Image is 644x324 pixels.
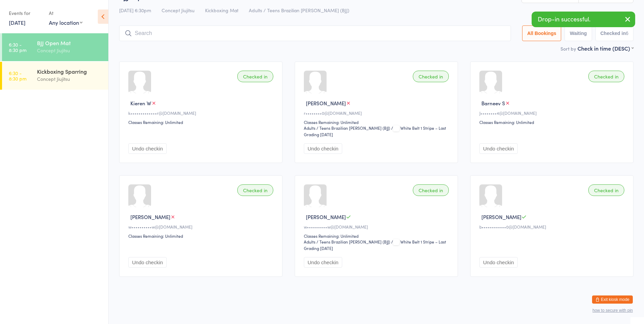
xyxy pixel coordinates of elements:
[626,31,628,36] div: 6
[128,119,275,125] div: Classes Remaining: Unlimited
[2,62,108,90] a: 6:30 -8:30 pmKickboxing SparringConcept Jiujitsu
[560,45,576,52] label: Sort by
[304,125,390,131] div: Adults / Teens Brazilian [PERSON_NAME] (BJJ)
[481,100,505,107] span: Barneev S
[237,184,273,196] div: Checked in
[205,7,238,14] span: Kickboxing Mat
[37,68,103,75] div: Kickboxing Sparring
[479,257,518,268] button: Undo checkin
[37,39,103,47] div: BJJ Open Mat
[304,119,451,125] div: Classes Remaining: Unlimited
[162,7,195,14] span: Concept Jiujitsu
[479,110,626,116] div: J••••••••4@[DOMAIN_NAME]
[479,224,626,230] div: b••••••••••••0@[DOMAIN_NAME]
[2,33,108,61] a: 6:30 -8:30 pmBJJ Open MatConcept Jiujitsu
[577,44,633,52] div: Check in time (DESC)
[119,7,151,14] span: [DATE] 6:30pm
[37,47,103,54] div: Concept Jiujitsu
[588,184,624,196] div: Checked in
[9,70,26,81] time: 6:30 - 8:30 pm
[237,71,273,82] div: Checked in
[479,143,518,154] button: Undo checkin
[9,42,26,53] time: 6:30 - 8:30 pm
[413,184,449,196] div: Checked in
[479,119,626,125] div: Classes Remaining: Unlimited
[306,100,346,107] span: [PERSON_NAME]
[119,25,511,41] input: Search
[304,143,342,154] button: Undo checkin
[128,143,167,154] button: Undo checkin
[481,213,521,220] span: [PERSON_NAME]
[413,71,449,82] div: Checked in
[592,308,633,313] button: how to secure with pin
[249,7,349,14] span: Adults / Teens Brazilian [PERSON_NAME] (BJJ)
[9,19,25,26] a: [DATE]
[9,7,42,19] div: Events for
[304,110,451,116] div: r••••••••0@[DOMAIN_NAME]
[532,12,635,27] div: Drop-in successful.
[592,295,633,304] button: Exit kiosk mode
[128,110,275,116] div: k•••••••••••••r@[DOMAIN_NAME]
[128,233,275,239] div: Classes Remaining: Unlimited
[128,224,275,230] div: w••••••••••w@[DOMAIN_NAME]
[522,25,562,41] button: All Bookings
[595,25,634,41] button: Checked in6
[588,71,624,82] div: Checked in
[306,213,346,220] span: [PERSON_NAME]
[304,239,390,245] div: Adults / Teens Brazilian [PERSON_NAME] (BJJ)
[49,7,82,19] div: At
[130,100,151,107] span: Kieren W
[304,257,342,268] button: Undo checkin
[130,213,170,220] span: [PERSON_NAME]
[304,233,451,239] div: Classes Remaining: Unlimited
[304,224,451,230] div: w••••••••••w@[DOMAIN_NAME]
[49,19,82,26] div: Any location
[128,257,167,268] button: Undo checkin
[37,75,103,83] div: Concept Jiujitsu
[565,25,592,41] button: Waiting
